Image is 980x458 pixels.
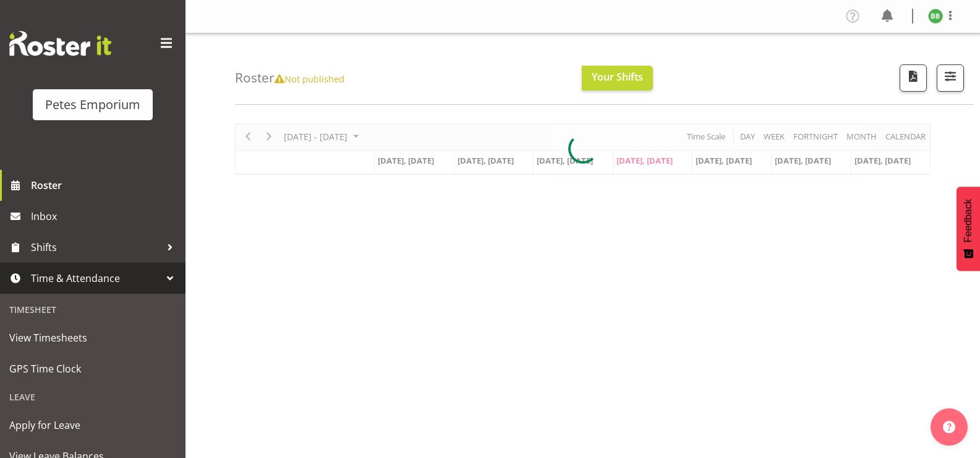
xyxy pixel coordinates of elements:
[963,199,974,242] span: Feedback
[957,187,980,271] button: Feedback - Show survey
[9,359,176,378] span: GPS Time Clock
[928,9,943,24] img: beena-bist9974.jpg
[900,64,927,92] button: Download a PDF of the roster according to the set date range.
[31,238,161,257] span: Shifts
[582,66,653,90] button: Your Shifts
[31,207,179,226] span: Inbox
[592,70,643,84] span: Your Shifts
[9,328,176,347] span: View Timesheets
[9,31,111,56] img: Rosterit website logo
[9,416,176,434] span: Apply for Leave
[3,410,182,441] a: Apply for Leave
[45,95,140,114] div: Petes Emporium
[3,384,182,410] div: Leave
[275,73,344,85] span: Not published
[943,421,955,433] img: help-xxl-2.png
[937,64,964,92] button: Filter Shifts
[3,322,182,353] a: View Timesheets
[31,176,179,195] span: Roster
[235,71,344,85] h4: Roster
[31,269,161,288] span: Time & Attendance
[3,297,182,322] div: Timesheet
[3,353,182,384] a: GPS Time Clock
